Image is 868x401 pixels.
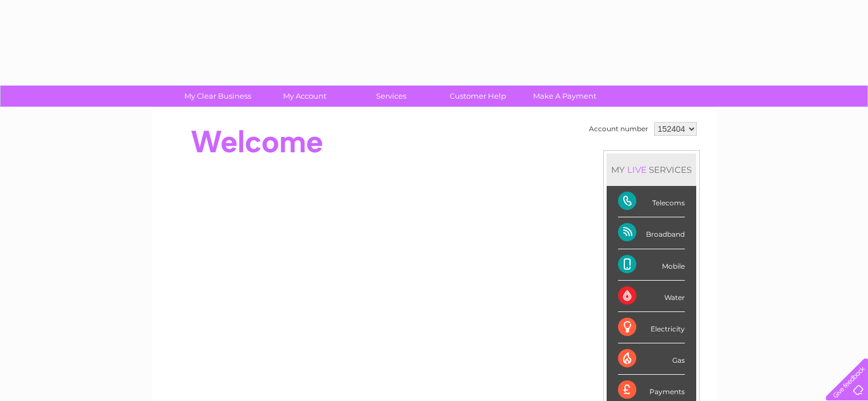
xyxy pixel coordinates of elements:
[431,86,525,107] a: Customer Help
[625,164,649,175] div: LIVE
[618,186,685,217] div: Telecoms
[618,281,685,312] div: Water
[618,312,685,343] div: Electricity
[257,86,352,107] a: My Account
[618,217,685,249] div: Broadband
[607,153,696,186] div: MY SERVICES
[344,86,438,107] a: Services
[518,86,612,107] a: Make A Payment
[618,343,685,375] div: Gas
[586,119,651,139] td: Account number
[171,86,265,107] a: My Clear Business
[618,249,685,281] div: Mobile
